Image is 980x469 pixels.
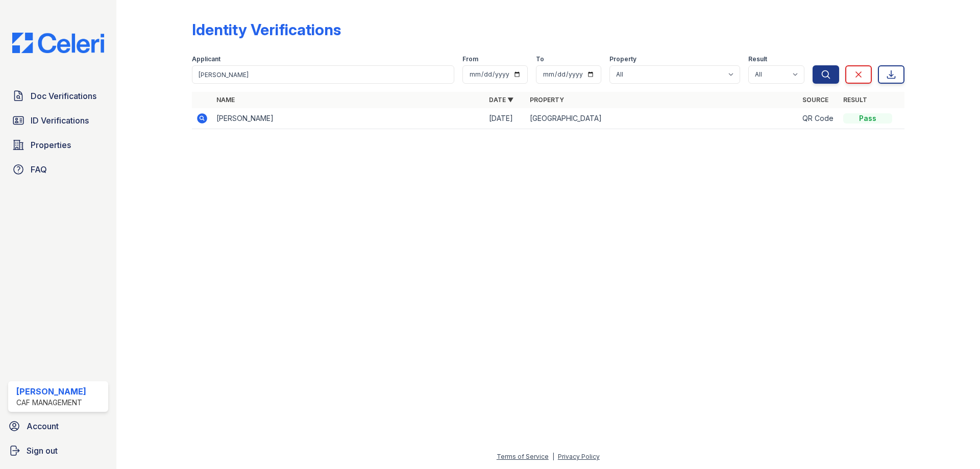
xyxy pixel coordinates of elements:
[31,139,71,151] span: Properties
[462,55,478,63] label: From
[192,65,454,84] input: Search by name or phone number
[526,108,798,129] td: [GEOGRAPHIC_DATA]
[843,113,892,124] div: Pass
[798,108,839,129] td: QR Code
[748,55,767,63] label: Result
[31,114,89,127] span: ID Verifications
[4,33,112,53] img: CE_Logo_Blue-a8612792a0a2168367f1c8372b55b34899dd931a85d93a1a3d3e32e68fde9ad4.png
[4,416,112,436] a: Account
[8,110,108,131] a: ID Verifications
[8,86,108,106] a: Doc Verifications
[497,453,549,460] a: Terms of Service
[192,55,220,63] label: Applicant
[609,55,636,63] label: Property
[16,398,86,408] div: CAF Management
[536,55,544,63] label: To
[212,108,485,129] td: [PERSON_NAME]
[485,108,526,129] td: [DATE]
[16,385,86,398] div: [PERSON_NAME]
[802,96,828,104] a: Source
[4,440,112,461] a: Sign out
[31,163,47,176] span: FAQ
[216,96,235,104] a: Name
[552,453,554,460] div: |
[558,453,600,460] a: Privacy Policy
[27,420,59,432] span: Account
[530,96,564,104] a: Property
[843,96,867,104] a: Result
[8,159,108,180] a: FAQ
[8,135,108,155] a: Properties
[192,20,341,39] div: Identity Verifications
[31,90,96,102] span: Doc Verifications
[489,96,513,104] a: Date ▼
[27,445,58,457] span: Sign out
